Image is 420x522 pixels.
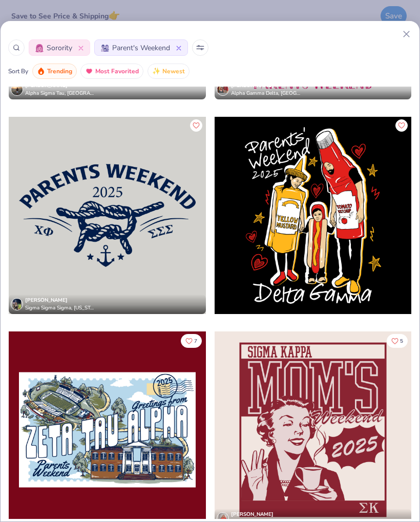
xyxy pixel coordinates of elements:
[162,66,185,77] span: Newest
[25,90,96,97] span: Alpha Sigma Tau, [GEOGRAPHIC_DATA][US_STATE] at [GEOGRAPHIC_DATA]
[47,66,72,77] span: Trending
[395,119,408,132] button: Like
[25,297,68,304] span: [PERSON_NAME]
[231,90,302,97] span: Alpha Gamma Delta, [GEOGRAPHIC_DATA][US_STATE]
[32,64,77,79] button: Trending
[181,334,202,348] button: Like
[37,67,45,75] img: trending.gif
[148,64,190,79] button: Newest
[29,39,90,56] button: SororitySorority
[47,43,72,53] span: Sorority
[152,67,160,75] img: newest.gif
[387,334,408,348] button: Like
[95,66,139,77] span: Most Favorited
[80,64,143,79] button: Most Favorited
[192,39,208,56] button: Sort Popup Button
[101,44,109,52] img: Parent's Weekend
[400,338,403,343] span: 5
[35,44,44,52] img: Sorority
[112,43,170,53] span: Parent's Weekend
[194,338,197,343] span: 7
[231,511,274,518] span: [PERSON_NAME]
[8,67,28,76] div: Sort By
[94,39,188,56] button: Parent's WeekendParent's Weekend
[25,304,96,312] span: Sigma Sigma Sigma, [US_STATE][GEOGRAPHIC_DATA]
[190,119,202,132] button: Like
[85,67,93,75] img: most_fav.gif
